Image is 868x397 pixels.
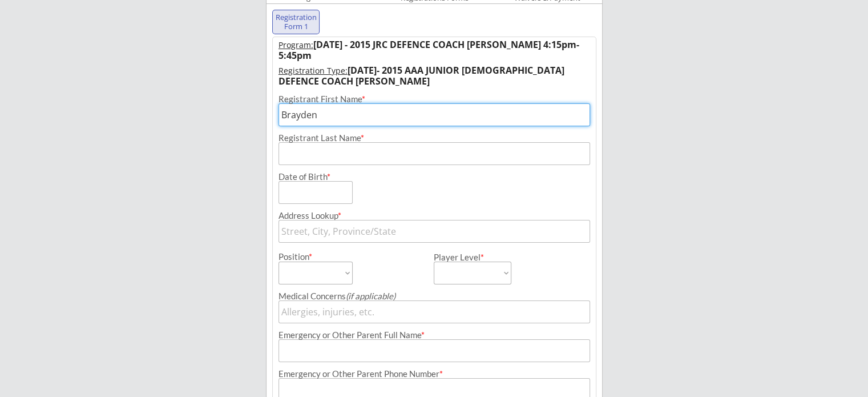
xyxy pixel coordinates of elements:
em: (if applicable) [346,291,395,301]
div: Emergency or Other Parent Phone Number [278,370,590,378]
u: Program: [278,39,313,50]
div: Address Lookup [278,211,590,220]
input: Allergies, injuries, etc. [278,300,590,323]
strong: [DATE]- 2015 AAA JUNIOR [DEMOGRAPHIC_DATA] DEFENCE COACH [PERSON_NAME] [278,64,567,87]
div: Registrant First Name [278,95,590,103]
div: Medical Concerns [278,292,590,300]
div: Emergency or Other Parent Full Name [278,331,590,339]
input: Street, City, Province/State [278,220,590,243]
div: Registrant Last Name [278,134,590,142]
u: Registration Type: [278,65,348,76]
div: Player Level [434,253,511,262]
div: Position [278,252,337,261]
div: Registration Form 1 [275,13,317,31]
strong: [DATE] - 2015 JRC DEFENCE COACH [PERSON_NAME] 4:15pm-5:45pm [278,38,579,62]
div: Date of Birth [278,173,337,181]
